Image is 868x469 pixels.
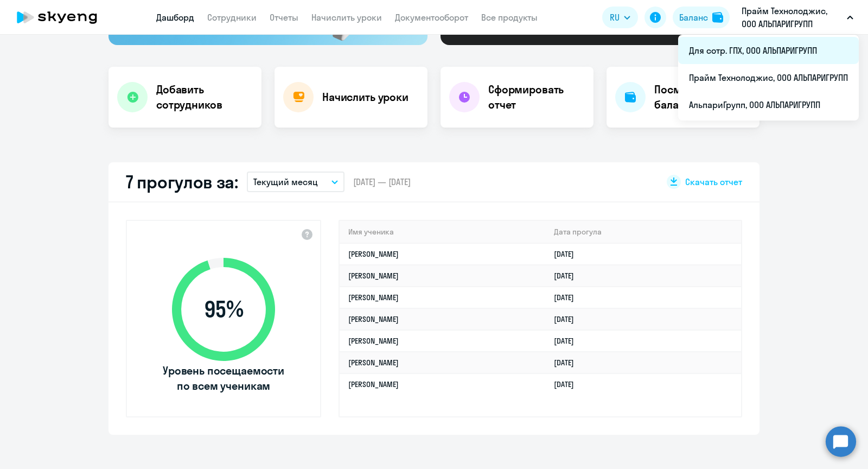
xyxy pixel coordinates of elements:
a: Начислить уроки [311,12,382,23]
a: [DATE] [554,314,583,324]
h4: Добавить сотрудников [156,82,253,112]
span: [DATE] — [DATE] [353,176,411,188]
img: balance [712,12,723,23]
a: Отчеты [270,12,298,23]
a: [PERSON_NAME] [348,379,399,389]
a: Дашборд [156,12,194,23]
button: Балансbalance [673,7,730,28]
button: Текущий месяц [247,172,344,192]
a: [PERSON_NAME] [348,336,399,346]
a: [DATE] [554,249,583,259]
a: [DATE] [554,379,583,389]
span: Скачать отчет [685,176,742,188]
a: Сотрудники [207,12,257,23]
th: Дата прогула [545,221,741,243]
a: [PERSON_NAME] [348,314,399,324]
p: Прайм Технолоджис, ООО АЛЬПАРИГРУПП [742,4,843,30]
h4: Сформировать отчет [488,82,585,112]
a: [DATE] [554,293,583,302]
button: RU [602,7,638,28]
a: [DATE] [554,336,583,346]
a: [PERSON_NAME] [348,358,399,367]
span: RU [610,11,620,24]
div: Баланс [679,11,708,24]
span: Уровень посещаемости по всем ученикам [161,363,286,394]
h4: Посмотреть баланс [654,82,751,112]
a: [PERSON_NAME] [348,249,399,259]
h4: Начислить уроки [322,90,409,105]
span: 95 % [161,296,286,322]
a: [DATE] [554,271,583,281]
a: [PERSON_NAME] [348,293,399,302]
a: [PERSON_NAME] [348,271,399,281]
ul: RU [678,35,859,121]
a: Все продукты [481,12,538,23]
a: [DATE] [554,358,583,367]
p: Текущий месяц [253,175,318,188]
th: Имя ученика [340,221,545,243]
h2: 7 прогулов за: [126,171,238,193]
a: Документооборот [395,12,468,23]
button: Прайм Технолоджис, ООО АЛЬПАРИГРУПП [736,4,859,30]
